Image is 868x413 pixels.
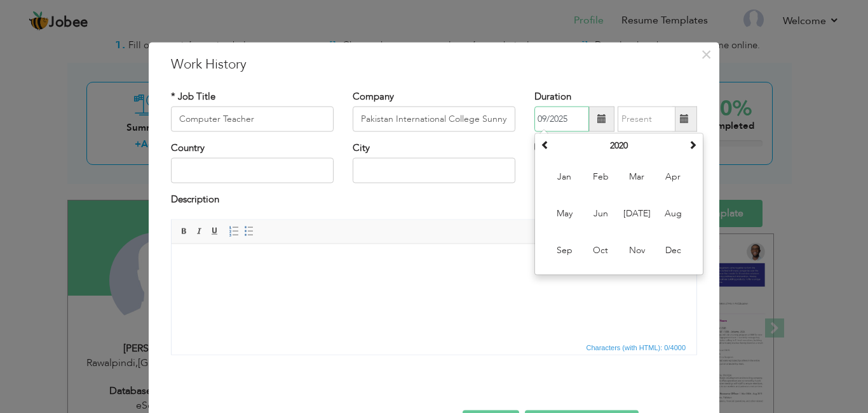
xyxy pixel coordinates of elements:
[547,197,581,231] span: May
[583,197,618,231] span: Jun
[696,44,716,64] button: Close
[584,341,690,353] div: Statistics
[656,197,690,231] span: Aug
[227,224,241,238] a: Insert/Remove Numbered List
[620,160,654,194] span: Mar
[584,341,689,353] span: Characters (with HTML): 0/4000
[547,160,581,194] span: Jan
[353,89,394,103] label: Company
[172,244,696,339] iframe: Rich Text Editor, workEditor
[242,224,256,238] a: Insert/Remove Bulleted List
[171,55,697,74] h3: Work History
[618,107,675,132] input: Present
[656,160,690,194] span: Apr
[688,140,697,149] span: Next Year
[701,43,712,65] span: ×
[171,141,205,155] label: Country
[583,160,618,194] span: Feb
[656,233,690,268] span: Dec
[171,193,219,206] label: Description
[353,141,370,155] label: City
[534,107,589,132] input: From
[208,224,222,238] a: Underline
[583,233,618,268] span: Oct
[547,233,581,268] span: Sep
[534,89,571,103] label: Duration
[171,89,215,103] label: * Job Title
[620,197,654,231] span: [DATE]
[541,140,550,149] span: Previous Year
[620,233,654,268] span: Nov
[553,136,685,155] th: Select Year
[177,224,191,238] a: Bold
[193,224,207,238] a: Italic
